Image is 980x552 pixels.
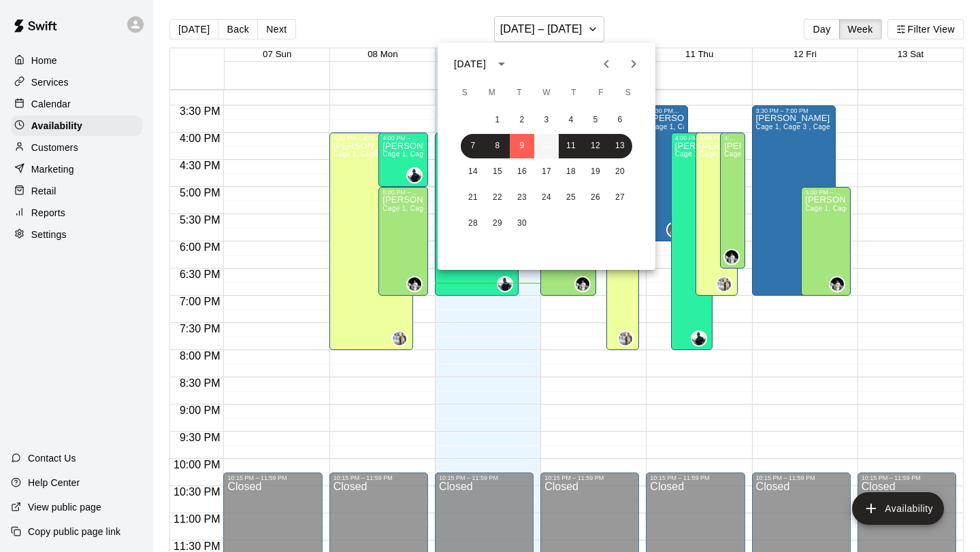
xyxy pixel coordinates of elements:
button: 19 [583,160,608,184]
span: Saturday [616,80,640,107]
button: 2 [510,108,534,133]
button: 1 [485,108,510,133]
button: 20 [608,160,632,184]
button: calendar view is open, switch to year view [490,52,513,75]
button: Next month [620,50,647,77]
button: 8 [485,134,510,158]
span: Monday [480,80,504,107]
span: Friday [589,80,613,107]
button: 27 [608,186,632,210]
button: 21 [461,186,485,210]
span: Tuesday [507,80,532,107]
button: 23 [510,186,534,210]
button: 11 [559,134,583,158]
button: 12 [583,134,608,158]
button: 16 [510,160,534,184]
button: 3 [534,108,559,133]
button: 14 [461,160,485,184]
button: 17 [534,160,559,184]
span: Thursday [561,80,586,107]
button: 24 [534,186,559,210]
button: 30 [510,211,534,236]
button: 13 [608,134,632,158]
button: 10 [534,134,559,158]
span: Sunday [453,80,477,107]
button: 9 [510,134,534,158]
button: 4 [559,108,583,133]
button: 29 [485,211,510,236]
button: 15 [485,160,510,184]
button: 22 [485,186,510,210]
button: 26 [583,186,608,210]
button: 28 [461,211,485,236]
div: [DATE] [454,57,486,71]
button: 5 [583,108,608,133]
button: 25 [559,186,583,210]
button: 18 [559,160,583,184]
button: 7 [461,134,485,158]
button: 6 [608,108,632,133]
button: Previous month [593,50,620,77]
span: Wednesday [534,80,559,107]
